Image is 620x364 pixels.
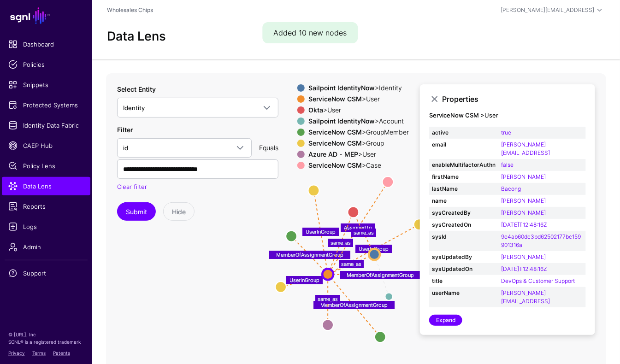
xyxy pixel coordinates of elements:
[432,197,496,205] strong: name
[432,253,496,261] strong: sysUpdatedBy
[307,162,411,169] div: > Case
[107,6,153,13] a: Wholesales Chips
[501,289,550,305] a: [PERSON_NAME][EMAIL_ADDRESS]
[501,141,550,156] a: [PERSON_NAME][EMAIL_ADDRESS]
[501,173,546,180] a: [PERSON_NAME]
[163,202,195,221] button: Hide
[8,350,25,356] a: Privacy
[53,350,70,356] a: Patents
[442,95,586,104] h3: Properties
[8,100,84,110] span: Protected Systems
[501,233,581,248] a: 9e4ab60dc3bd62502177bc159901316a
[107,29,166,44] h2: Data Lens
[432,173,496,181] strong: firstName
[307,95,411,103] div: > User
[432,233,496,241] strong: sysId
[501,185,521,192] a: Bacong
[432,277,496,285] strong: title
[318,296,338,303] text: same_as
[2,136,90,155] a: CAEP Hub
[347,272,414,279] text: MemberOfAssignmentGroup
[501,265,547,272] a: [DATE]T12:48:16Z
[6,6,87,26] a: SGNL
[2,197,90,216] a: Reports
[501,129,511,136] a: true
[359,246,389,252] text: UserInGroup
[307,84,411,92] div: > Identity
[429,315,462,326] a: Expand
[8,338,84,346] p: SGNL® is a registered trademark
[307,151,411,158] div: > User
[8,161,84,170] span: Policy Lens
[308,150,358,158] strong: Azure AD - MEP
[308,161,362,169] strong: ServiceNow CSM
[8,269,84,278] span: Support
[2,217,90,236] a: Logs
[2,157,90,175] a: Policy Lens
[255,143,282,153] div: Equals
[117,183,147,190] a: Clear filter
[2,55,90,74] a: Policies
[123,144,128,152] span: id
[432,221,496,229] strong: sysCreatedOn
[344,225,372,231] text: AssignedTo
[8,182,84,191] span: Data Lens
[289,277,319,284] text: UserInGroup
[2,96,90,114] a: Protected Systems
[8,242,84,252] span: Admin
[32,350,46,356] a: Terms
[8,60,84,69] span: Policies
[432,209,496,217] strong: sysCreatedBy
[501,253,546,260] a: [PERSON_NAME]
[8,40,84,49] span: Dashboard
[354,230,374,236] text: same_as
[306,229,336,235] text: UserInGroup
[432,129,496,137] strong: active
[2,116,90,135] a: Identity Data Fabric
[501,209,546,216] a: [PERSON_NAME]
[432,141,496,149] strong: email
[341,261,361,267] text: same_as
[308,117,375,125] strong: Sailpoint IdentityNow
[8,141,84,150] span: CAEP Hub
[123,104,145,112] span: Identity
[331,240,351,247] text: same_as
[432,289,496,297] strong: userName
[117,84,156,94] label: Select Entity
[308,95,362,103] strong: ServiceNow CSM
[117,202,156,221] button: Submit
[501,197,546,204] a: [PERSON_NAME]
[2,76,90,94] a: Snippets
[432,265,496,273] strong: sysUpdatedOn
[320,302,388,309] text: MemberOfAssignmentGroup
[2,238,90,256] a: Admin
[8,121,84,130] span: Identity Data Fabric
[2,35,90,53] a: Dashboard
[308,139,362,147] strong: ServiceNow CSM
[308,128,362,136] strong: ServiceNow CSM
[429,112,586,119] h4: User
[501,277,575,284] a: DevOps & Customer Support
[432,185,496,193] strong: lastName
[117,125,133,135] label: Filter
[307,117,411,125] div: > Account
[8,80,84,89] span: Snippets
[8,202,84,211] span: Reports
[308,106,323,114] strong: Okta
[307,140,411,147] div: > Group
[262,22,358,43] div: Added 10 new nodes
[432,161,496,169] strong: enableMultifactorAuthn
[2,177,90,195] a: Data Lens
[501,161,514,168] a: false
[429,112,484,119] strong: ServiceNow CSM >
[8,331,84,338] p: © [URL], Inc
[8,222,84,231] span: Logs
[276,252,343,258] text: MemberOfAssignmentGroup
[308,84,375,92] strong: Sailpoint IdentityNow
[501,221,547,228] a: [DATE]T12:48:16Z
[307,129,411,136] div: > GroupMember
[501,6,594,14] div: [PERSON_NAME][EMAIL_ADDRESS]
[307,106,411,114] div: > User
